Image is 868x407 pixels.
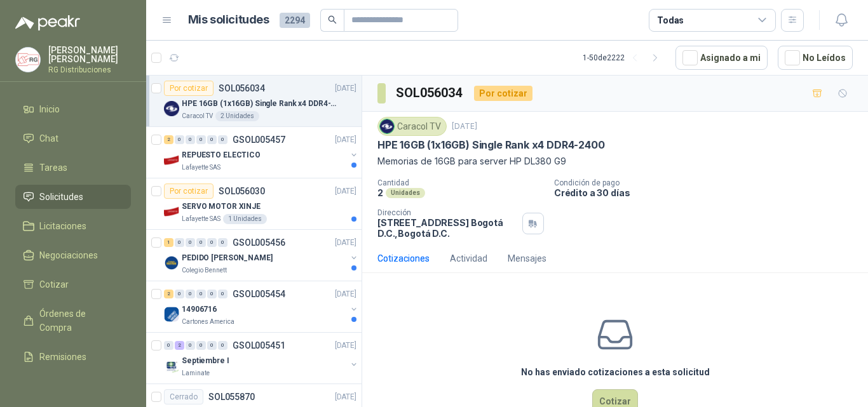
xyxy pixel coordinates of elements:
[218,238,227,247] div: 0
[450,251,487,265] div: Actividad
[15,185,131,209] a: Solicitudes
[233,135,285,144] p: GSOL005457
[15,15,80,30] img: Logo peakr
[182,265,227,276] p: Colegio Bennett
[233,341,285,350] p: GSOL005451
[218,290,227,298] div: 0
[164,389,203,404] div: Cerrado
[675,46,768,70] button: Asignado a mi
[182,368,210,378] p: Laminate
[335,288,356,300] p: [DATE]
[182,214,220,224] p: Lafayette SAS
[15,97,131,121] a: Inicio
[215,111,259,121] div: 2 Unidades
[15,374,131,398] a: Configuración
[335,83,356,95] p: [DATE]
[164,101,179,116] img: Company Logo
[377,117,447,136] div: Caracol TV
[196,290,206,298] div: 0
[280,13,310,28] span: 2294
[15,302,131,340] a: Órdenes de Compra
[508,251,546,265] div: Mensajes
[377,138,604,152] p: HPE 16GB (1x16GB) Single Rank x4 DDR4-2400
[175,341,184,350] div: 2
[182,163,220,173] p: Lafayette SAS
[196,238,206,247] div: 0
[335,391,356,403] p: [DATE]
[377,217,517,239] p: [STREET_ADDRESS] Bogotá D.C. , Bogotá D.C.
[16,48,40,72] img: Company Logo
[554,187,863,198] p: Crédito a 30 días
[186,290,195,298] div: 0
[164,338,359,378] a: 0 2 0 0 0 0 GSOL005451[DATE] Company LogoSeptiembre ILaminate
[196,135,206,144] div: 0
[377,154,853,168] p: Memorias de 16GB para server HP DL380 G9
[39,277,69,291] span: Cotizar
[186,341,195,350] div: 0
[657,13,684,27] div: Todas
[207,290,217,298] div: 0
[182,317,234,327] p: Cartones America
[182,98,340,110] p: HPE 16GB (1x16GB) Single Rank x4 DDR4-2400
[182,304,217,316] p: 14906716
[452,121,477,133] p: [DATE]
[377,208,517,217] p: Dirección
[335,134,356,146] p: [DATE]
[335,340,356,352] p: [DATE]
[335,185,356,197] p: [DATE]
[15,214,131,238] a: Licitaciones
[219,84,265,93] p: SOL056034
[521,365,710,379] h3: No has enviado cotizaciones a esta solicitud
[328,15,337,24] span: search
[233,290,285,298] p: GSOL005454
[175,290,184,298] div: 0
[182,355,229,367] p: Septiembre I
[39,248,98,262] span: Negociaciones
[164,235,359,276] a: 1 0 0 0 0 0 GSOL005456[DATE] Company LogoPEDIDO [PERSON_NAME]Colegio Bennett
[377,178,544,187] p: Cantidad
[48,66,131,74] p: RG Distribuciones
[39,102,60,116] span: Inicio
[377,187,383,198] p: 2
[164,307,179,322] img: Company Logo
[175,238,184,247] div: 0
[208,392,255,401] p: SOL055870
[164,183,214,199] div: Por cotizar
[182,149,261,161] p: REPUESTO ELECTICO
[164,358,179,373] img: Company Logo
[207,135,217,144] div: 0
[15,126,131,150] a: Chat
[474,86,532,101] div: Por cotizar
[39,219,86,233] span: Licitaciones
[583,48,665,68] div: 1 - 50 de 2222
[554,178,863,187] p: Condición de pago
[146,178,362,230] a: Por cotizarSOL056030[DATE] Company LogoSERVO MOTOR XINJELafayette SAS1 Unidades
[164,132,359,173] a: 2 0 0 0 0 0 GSOL005457[DATE] Company LogoREPUESTO ELECTICOLafayette SAS
[207,238,217,247] div: 0
[218,135,227,144] div: 0
[164,204,179,219] img: Company Logo
[164,152,179,168] img: Company Logo
[335,237,356,249] p: [DATE]
[164,290,173,298] div: 2
[233,238,285,247] p: GSOL005456
[15,243,131,267] a: Negociaciones
[39,190,83,204] span: Solicitudes
[188,11,269,29] h1: Mis solicitudes
[39,350,86,364] span: Remisiones
[219,187,265,196] p: SOL056030
[207,341,217,350] div: 0
[377,251,430,265] div: Cotizaciones
[186,135,195,144] div: 0
[196,341,206,350] div: 0
[182,111,213,121] p: Caracol TV
[39,161,67,175] span: Tareas
[182,252,273,264] p: PEDIDO [PERSON_NAME]
[186,238,195,247] div: 0
[164,341,173,350] div: 0
[164,238,173,247] div: 1
[15,345,131,369] a: Remisiones
[386,188,425,198] div: Unidades
[48,46,131,63] p: [PERSON_NAME] [PERSON_NAME]
[39,307,119,335] span: Órdenes de Compra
